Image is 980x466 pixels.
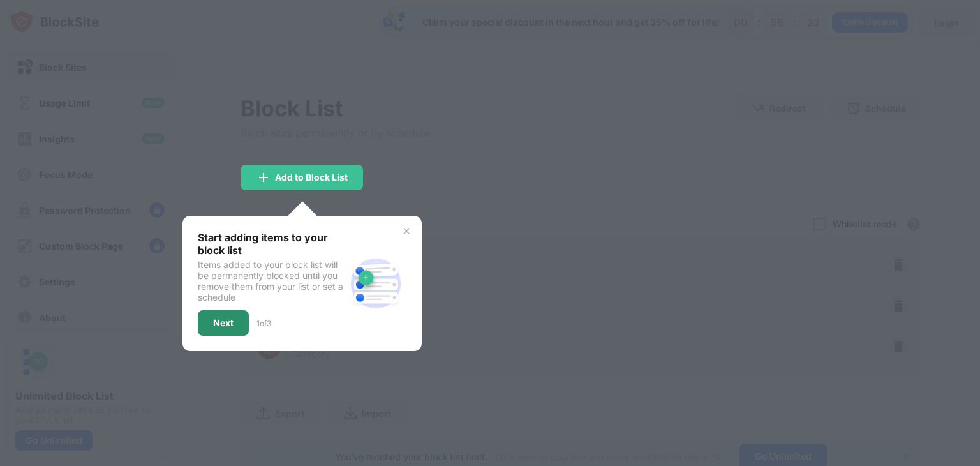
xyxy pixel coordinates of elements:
div: Items added to your block list will be permanently blocked until you remove them from your list o... [198,259,345,303]
img: block-site.svg [345,253,406,314]
div: 1 of 3 [256,319,271,328]
div: Add to Block List [275,172,348,183]
div: Start adding items to your block list [198,231,345,257]
div: Next [213,318,234,328]
img: x-button.svg [401,226,412,236]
